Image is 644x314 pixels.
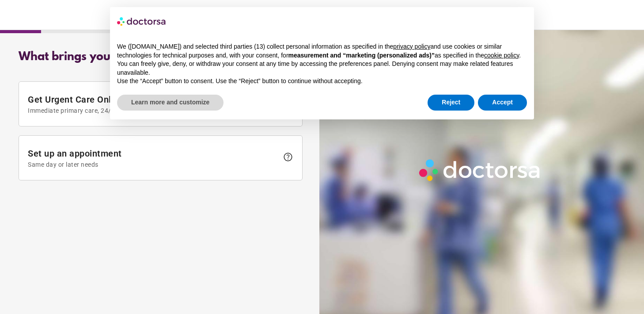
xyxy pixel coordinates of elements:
a: privacy policy [393,43,430,50]
span: Immediate primary care, 24/7 [28,107,278,114]
p: Use the “Accept” button to consent. Use the “Reject” button to continue without accepting. [117,77,527,86]
div: What brings you in? [19,50,303,64]
img: Logo-Doctorsa-trans-White-partial-flat.png [416,156,545,184]
button: Learn more and customize [117,95,224,111]
span: Get Urgent Care Online [28,94,278,114]
p: We ([DOMAIN_NAME]) and selected third parties (13) collect personal information as specified in t... [117,42,527,60]
p: You can freely give, deny, or withdraw your consent at any time by accessing the preferences pane... [117,60,527,77]
span: help [283,152,293,162]
strong: measurement and “marketing (personalized ads)” [288,52,435,59]
span: Same day or later needs [28,161,278,168]
img: logo [117,14,167,28]
button: Reject [428,95,474,111]
span: Set up an appointment [28,148,278,168]
a: cookie policy [484,52,519,59]
button: Accept [478,95,527,111]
